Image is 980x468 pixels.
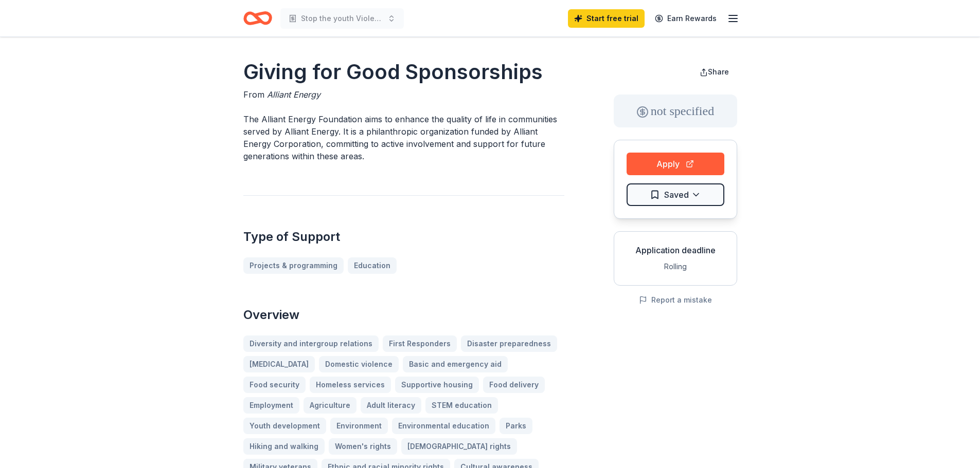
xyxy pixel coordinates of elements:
button: Stop the youth Violence [280,8,404,29]
button: Saved [627,183,724,206]
a: Projects & programming [243,257,344,274]
h2: Type of Support [243,229,564,245]
div: From [243,88,564,101]
button: Share [691,62,737,82]
span: Stop the youth Violence [301,12,383,25]
span: Saved [664,188,689,201]
div: Application deadline [622,244,728,256]
a: Home [243,6,272,30]
a: Education [348,257,397,274]
span: Share [708,67,729,76]
span: Alliant Energy [267,89,320,100]
h2: Overview [243,307,564,323]
h1: Giving for Good Sponsorships [243,58,564,86]
button: Report a mistake [639,294,712,306]
button: Apply [627,153,724,175]
div: not specified [614,95,737,127]
p: The Alliant Energy Foundation aims to enhance the quality of life in communities served by Allian... [243,113,564,162]
a: Earn Rewards [649,9,723,28]
a: Start free trial [568,9,645,28]
div: Rolling [622,260,728,273]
